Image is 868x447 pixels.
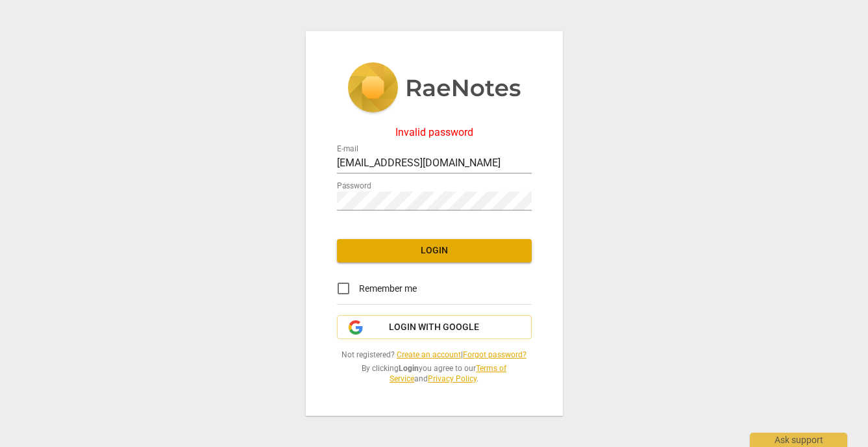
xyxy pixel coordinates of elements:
label: E-mail [337,145,358,153]
a: Create an account [397,350,461,359]
button: Login with Google [337,315,532,340]
b: Login [399,364,419,373]
label: Password [337,182,371,190]
span: By clicking you agree to our and . [337,363,532,385]
span: Not registered? | [337,350,532,361]
span: Login with Google [389,321,479,334]
span: Login [347,244,521,257]
a: Terms of Service [390,364,506,384]
span: Remember me [359,282,417,296]
a: Privacy Policy [428,374,477,383]
div: Ask support [750,433,847,447]
img: 5ac2273c67554f335776073100b6d88f.svg [347,62,521,116]
a: Forgot password? [463,350,527,359]
button: Login [337,239,532,262]
div: Invalid password [337,127,532,138]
